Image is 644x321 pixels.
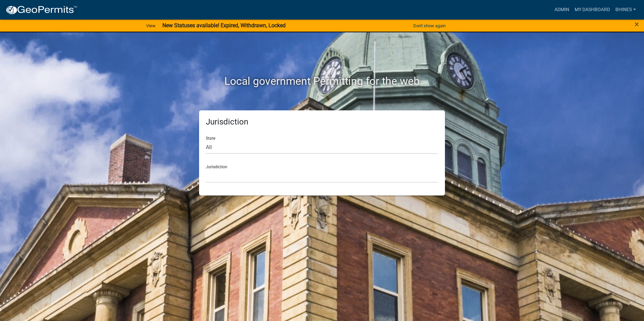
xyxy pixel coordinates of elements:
[572,3,613,16] a: My Dashboard
[635,20,639,29] span: ×
[552,3,572,16] a: Admin
[411,20,448,31] button: Don't show again
[143,20,158,31] a: View
[635,20,639,28] button: Close
[206,117,438,127] h5: Jurisdiction
[135,75,509,87] h2: Local government Permitting for the web
[162,22,286,29] strong: New Statuses available! Expired, Withdrawn, Locked
[613,3,639,16] a: bhines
